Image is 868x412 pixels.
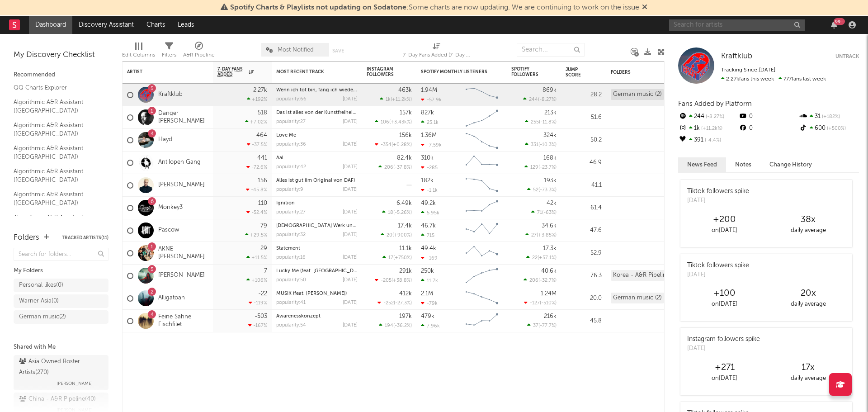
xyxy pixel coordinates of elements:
div: 869k [542,87,557,93]
div: +200 [683,214,766,225]
div: 2.27k [253,87,267,93]
div: ( ) [377,300,412,306]
span: 244 [529,97,538,102]
span: -510 % [541,301,555,306]
input: Search for folders... [14,248,108,261]
div: 17.4k [398,223,412,229]
div: ( ) [524,164,557,170]
button: Tracked Artists(11) [62,236,108,240]
a: QQ Charts Explorer [14,83,99,93]
span: +182 % [821,114,840,119]
a: Alligatoah [158,294,185,302]
span: +11.2k % [392,97,410,102]
div: ( ) [375,142,412,147]
span: Spotify Charts & Playlists not updating on Sodatone [230,4,406,11]
div: 17.3k [543,246,557,251]
div: [DATE] [687,344,760,353]
div: +100 [683,288,766,299]
span: -10.3 % [540,142,555,147]
span: 37 [533,323,538,328]
a: [PERSON_NAME] [158,272,205,279]
span: +0.28 % [393,142,410,147]
button: News Feed [678,157,726,172]
svg: Chart title [462,310,502,332]
span: 206 [384,165,393,170]
div: popularity: 50 [276,278,306,283]
div: 1k [678,123,738,134]
span: -32.7 % [540,278,555,283]
a: Lucky Me (feat. [GEOGRAPHIC_DATA]) [276,269,366,274]
span: [PERSON_NAME] [57,378,93,389]
a: Algorithmic A&R Assistant ([GEOGRAPHIC_DATA]) [14,189,99,208]
div: 82.4k [397,155,412,161]
div: German music (2) [611,293,664,303]
div: 20.0 [566,293,602,304]
span: 52 [533,188,538,193]
svg: Chart title [462,287,502,310]
div: -79k [421,300,438,306]
span: 27 [531,233,537,238]
div: Edit Columns [122,38,155,65]
div: 157k [400,110,412,116]
input: Search for artists [669,19,805,31]
div: ( ) [380,96,412,102]
div: 391 [678,134,738,146]
div: [DATE] [343,97,358,102]
span: Most Notified [278,47,314,53]
div: -285 [421,165,438,170]
div: ( ) [382,209,412,215]
svg: Chart title [462,129,502,152]
a: Algorithmic A&R Assistant ([GEOGRAPHIC_DATA]) [14,166,99,185]
a: Warner Asia(0) [14,294,108,308]
div: 42k [547,200,557,206]
span: +750 % [395,256,410,260]
button: Untrack [835,52,859,61]
div: -37.5 % [247,142,267,147]
div: 463k [398,87,412,93]
div: Alles ist gut (im Original von DAF) [276,178,358,183]
span: -5.26 % [395,210,410,215]
div: popularity: 66 [276,97,307,102]
a: AKNE [PERSON_NAME] [158,246,208,261]
div: 0 [738,111,798,123]
span: -27.3 % [395,301,410,306]
div: 49.4k [421,246,436,251]
div: -169 [421,255,438,261]
a: [DEMOGRAPHIC_DATA] Werk und Teufels Beitrag [276,223,392,228]
svg: Chart title [462,219,502,242]
div: Gottes Werk und Teufels Beitrag [276,223,358,228]
div: [DATE] [343,255,358,260]
div: 50.2 [566,135,602,146]
div: 31 [799,111,859,123]
a: Asia Owned Roster Artists(270)[PERSON_NAME] [14,355,108,390]
div: 38 x [766,214,850,225]
span: +57.1 % [539,256,555,260]
div: ( ) [524,277,557,283]
div: Aal [276,156,358,161]
div: 1.36M [421,133,437,138]
a: Monkey3 [158,204,183,212]
div: -22 [258,291,267,297]
button: Change History [760,157,821,172]
div: Filters [162,38,176,65]
div: 7.96k [421,323,440,329]
a: Hayd [158,136,172,144]
span: 7-Day Fans Added [217,66,246,77]
div: 7-Day Fans Added (7-Day Fans Added) [403,38,471,65]
span: -77.7 % [540,323,555,328]
div: 324k [543,133,557,138]
a: Ignition [276,201,295,206]
span: +3.85 % [538,233,555,238]
a: Algorithmic A&R Assistant ([GEOGRAPHIC_DATA]) [14,213,99,231]
div: 28.2 [566,90,602,100]
div: Filters [162,50,176,61]
div: 25.1k [421,119,439,125]
div: 250k [421,268,434,274]
div: Lucky Me (feat. Wonstein) [276,269,358,274]
div: +106 % [246,277,267,283]
div: ( ) [382,255,412,260]
span: -205 [381,278,392,283]
div: 99 + [834,18,845,25]
a: Wenn ich tot bin, fang ich wieder an [276,88,362,93]
a: Pascow [158,227,179,234]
